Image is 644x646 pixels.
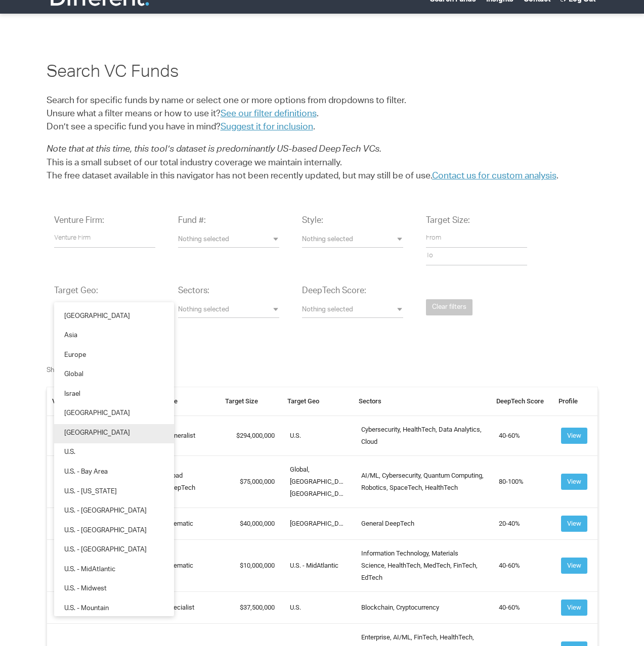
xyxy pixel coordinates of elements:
[221,123,313,132] a: Suggest it for inclusion
[561,599,587,616] button: View
[220,507,282,539] td: 40,000,000
[178,233,279,248] button: Nothing selected
[220,455,282,507] td: 75,000,000
[47,416,109,455] td: .406 Ventures
[282,387,354,416] th: Target Geo: activate to sort column ascending
[317,110,319,119] span: .
[158,416,221,455] td: Generalist
[282,416,354,455] td: U.S.
[47,95,598,134] p: Don’t see a specific fund you have in mind? .
[47,455,109,507] td: 11.2 Capital
[282,455,354,507] td: Global, [GEOGRAPHIC_DATA], [GEOGRAPHIC_DATA]
[553,387,597,416] th: Profile
[354,416,491,455] td: Cybersecurity, HealthTech, Data Analytics, Cloud
[47,591,109,623] td: 1confirmation
[561,519,587,527] a: View
[178,306,279,315] span: Nothing selected
[178,303,279,318] button: Nothing selected
[158,387,221,416] th: Style: activate to sort column ascending
[426,215,470,227] label: Target Size:
[158,591,221,623] td: Specialist
[47,507,109,539] td: 1517 Fund
[561,431,587,439] a: View
[426,230,527,248] input: From
[282,507,354,539] td: [GEOGRAPHIC_DATA]
[158,539,221,591] td: Thematic
[302,306,403,315] span: Nothing selected
[282,591,354,623] td: U.S.
[54,215,104,227] label: Venture Firm:
[426,299,473,316] button: Clear filters
[158,507,221,539] td: Thematic
[491,539,553,591] td: 40-60%
[178,286,209,298] label: Sectors:
[426,248,527,265] input: To
[282,539,354,591] td: U.S. - MidAtlantic
[47,387,109,416] th: Venture Firm: activate to sort column ascending
[302,303,403,318] button: Nothing selected
[561,477,587,485] a: View
[47,539,109,591] td: 1855 Capital Partners
[54,286,98,298] label: Target Geo:
[302,215,323,227] label: Style:
[158,455,221,507] td: Broad DeepTech
[354,387,491,416] th: Sectors: activate to sort column ascending
[354,507,491,539] td: General DeepTech
[220,416,282,455] td: 294,000,000
[491,387,553,416] th: DeepTech Score: activate to sort column ascending
[432,172,556,181] a: Contact us for custom analysis
[302,286,366,298] label: DeepTech Score:
[47,62,598,85] h2: Search VC Funds
[561,603,587,611] a: View
[491,416,553,455] td: 40-60%
[302,236,403,245] span: Nothing selected
[354,591,491,623] td: Blockchain, Cryptocurrency
[220,387,282,416] th: Target Size: activate to sort column ascending
[561,428,587,444] button: View
[64,312,130,322] span: [GEOGRAPHIC_DATA]
[491,455,553,507] td: 80-100%
[354,455,491,507] td: AI/ML, Cybersecurity, Quantum Computing, Robotics, SpaceTech, HealthTech
[561,516,587,532] button: View
[561,474,587,490] button: View
[47,361,124,379] label: Show entries
[302,233,403,248] button: Nothing selected
[491,591,553,623] td: 40-60%
[178,215,206,227] label: Fund #:
[354,539,491,591] td: Information Technology, Materials Science, HealthTech, MedTech, FinTech, EdTech
[178,236,279,245] span: Nothing selected
[47,159,342,168] span: This is a small subset of our total industry coverage we maintain internally.
[47,97,406,119] span: Search for specific funds by name or select one or more options from dropdowns to filter. Unsure ...
[220,591,282,623] td: 37,500,000
[47,172,559,181] span: The free dataset available in this navigator has not been recently updated, but may still be of u...
[561,561,587,569] a: View
[221,110,317,119] a: See our filter definitions
[54,230,155,248] input: Venture Firm
[491,507,553,539] td: 20-40%
[561,558,587,574] button: View
[47,145,381,154] span: Note that at this time, this tool’s dataset is predominantly US-based DeepTech VCs.
[220,539,282,591] td: 10,000,000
